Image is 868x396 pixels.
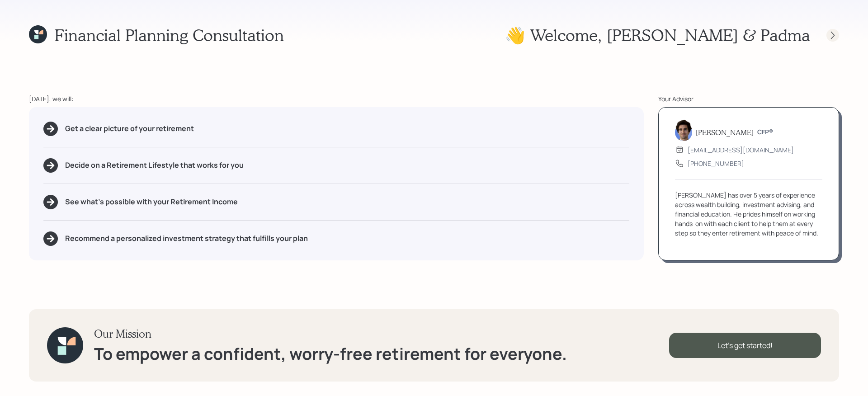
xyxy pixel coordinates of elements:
h5: Get a clear picture of your retirement [65,124,194,133]
h6: CFP® [757,128,773,136]
h1: Financial Planning Consultation [54,25,284,45]
div: [DATE], we will: [29,94,644,104]
h5: Decide on a Retirement Lifestyle that works for you [65,161,244,170]
div: [EMAIL_ADDRESS][DOMAIN_NAME] [688,145,794,155]
img: harrison-schaefer-headshot-2.png [675,119,692,141]
h3: Our Mission [94,327,567,340]
div: Let's get started! [669,333,821,358]
div: [PHONE_NUMBER] [688,159,744,168]
h5: See what's possible with your Retirement Income [65,198,238,206]
h5: Recommend a personalized investment strategy that fulfills your plan [65,234,308,243]
h1: 👋 Welcome , [PERSON_NAME] & Padma [505,25,810,45]
div: Your Advisor [658,94,839,104]
h5: [PERSON_NAME] [696,128,754,137]
div: [PERSON_NAME] has over 5 years of experience across wealth building, investment advising, and fin... [675,190,822,238]
h1: To empower a confident, worry-free retirement for everyone. [94,344,567,363]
